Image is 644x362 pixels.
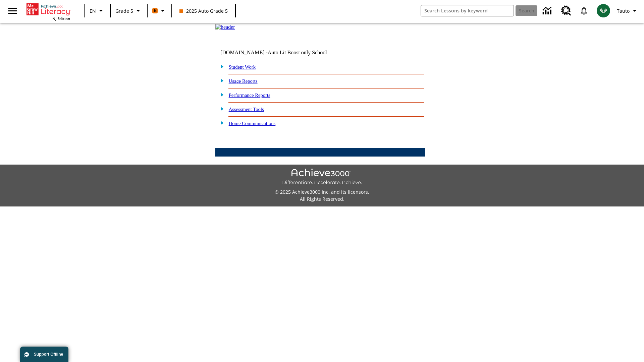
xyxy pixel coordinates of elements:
img: plus.gif [217,120,224,126]
img: plus.gif [217,63,224,69]
div: Home [26,2,70,21]
span: Tauto [617,7,630,14]
span: Support Offline [34,352,63,357]
button: Select a new avatar [593,2,614,19]
img: header [215,24,235,30]
img: plus.gif [217,92,224,98]
span: EN [90,7,96,14]
a: Notifications [575,2,593,19]
input: search field [421,5,514,16]
a: Assessment Tools [229,107,264,112]
img: avatar image [597,4,610,17]
img: plus.gif [217,106,224,112]
a: Resource Center, Will open in new tab [557,2,575,20]
button: Support Offline [20,347,68,362]
a: Performance Reports [229,93,270,98]
img: plus.gif [217,77,224,83]
button: Grade: Grade 5, Select a grade [113,5,145,17]
a: Student Work [229,64,256,70]
button: Language: EN, Select a language [87,5,108,17]
nobr: Auto Lit Boost only School [268,50,327,55]
td: [DOMAIN_NAME] - [220,50,344,56]
img: Achieve3000 Differentiate Accelerate Achieve [282,169,362,186]
span: 2025 Auto Grade 5 [179,7,228,14]
button: Open side menu [3,1,22,21]
span: NJ Edition [52,16,70,21]
span: B [154,6,157,15]
span: Grade 5 [115,7,133,14]
button: Profile/Settings [614,5,641,17]
a: Home Communications [229,121,276,126]
a: Usage Reports [229,78,258,84]
a: Data Center [539,2,557,20]
button: Boost Class color is orange. Change class color [150,5,169,17]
